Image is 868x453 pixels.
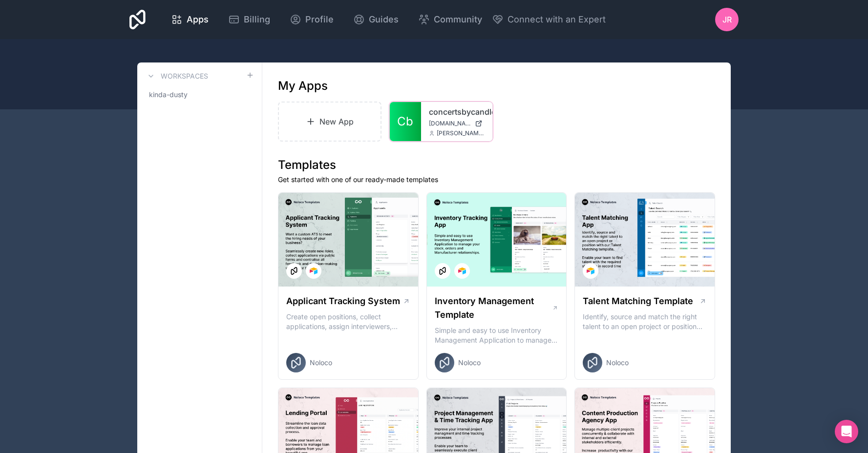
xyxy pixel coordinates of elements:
[187,13,209,26] span: Apps
[145,86,254,103] a: kinda-dusty
[722,14,732,25] span: JR
[282,9,341,30] a: Profile
[145,70,208,82] a: Workspaces
[278,157,715,173] h1: Templates
[278,78,328,94] h1: My Apps
[149,90,188,100] span: kinda-dusty
[508,13,606,26] span: Connect with an Expert
[163,9,216,30] a: Apps
[435,294,552,322] h1: Inventory Management Template
[458,358,481,368] span: Noloco
[286,312,410,331] p: Create open positions, collect applications, assign interviewers, centralise candidate feedback a...
[345,9,406,30] a: Guides
[278,175,715,185] p: Get started with one of our ready-made templates
[310,358,332,368] span: Noloco
[310,267,318,275] img: Airtable Logo
[286,294,400,308] h1: Applicant Tracking System
[410,9,490,30] a: Community
[429,106,485,118] a: concertsbycandlelight
[429,120,485,127] a: [DOMAIN_NAME]
[397,114,413,129] span: Cb
[161,71,208,81] h3: Workspaces
[429,120,471,127] span: [DOMAIN_NAME]
[587,267,594,275] img: Airtable Logo
[434,13,482,26] span: Community
[606,358,629,368] span: Noloco
[278,102,381,142] a: New App
[583,294,693,308] h1: Talent Matching Template
[492,13,606,26] button: Connect with an Expert
[435,326,559,345] p: Simple and easy to use Inventory Management Application to manage your stock, orders and Manufact...
[835,420,858,443] div: Open Intercom Messenger
[437,129,485,137] span: [PERSON_NAME][EMAIL_ADDRESS][DOMAIN_NAME]
[390,102,421,141] a: Cb
[369,13,399,26] span: Guides
[305,13,334,26] span: Profile
[583,312,707,331] p: Identify, source and match the right talent to an open project or position with our Talent Matchi...
[458,267,466,275] img: Airtable Logo
[220,9,278,30] a: Billing
[244,13,270,26] span: Billing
